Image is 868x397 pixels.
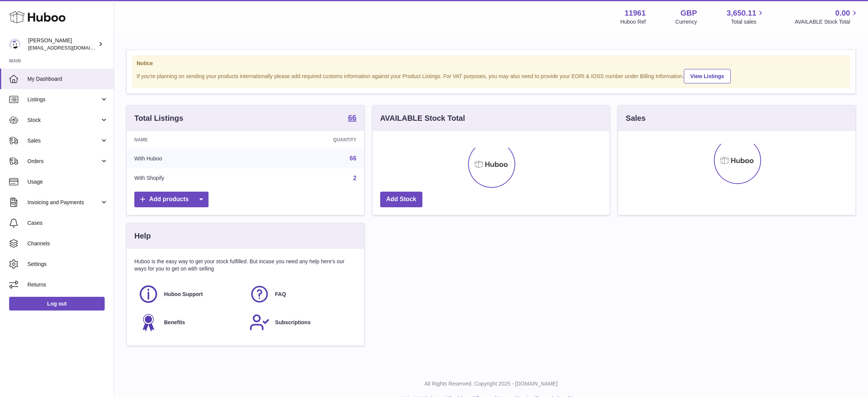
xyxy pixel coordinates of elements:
a: Add Stock [380,192,422,207]
div: If you're planning on sending your products internationally please add required customs informati... [137,68,846,83]
div: Huboo Ref [620,18,646,26]
a: Huboo Support [138,284,242,304]
a: Subscriptions [249,312,353,333]
span: Settings [27,261,108,268]
span: Usage [27,178,108,186]
span: Stock [27,117,100,124]
strong: 11961 [624,8,646,18]
span: Channels [27,240,108,247]
a: View Listings [684,69,731,83]
td: With Shopify [127,168,255,188]
span: [EMAIL_ADDRESS][DOMAIN_NAME] [28,45,112,51]
a: 66 [348,114,356,123]
span: Huboo Support [164,291,203,298]
a: Add products [134,192,209,207]
a: 2 [353,175,357,181]
div: Currency [675,18,697,26]
strong: 66 [348,114,356,122]
span: 3,650.11 [727,8,757,18]
p: Huboo is the easy way to get your stock fulfilled. But incase you need any help here's our ways f... [134,258,357,272]
a: FAQ [249,284,353,304]
span: Cases [27,219,108,227]
span: Subscriptions [275,319,311,326]
span: Listings [27,96,100,103]
h3: Help [134,231,151,241]
span: FAQ [275,291,286,298]
span: Invoicing and Payments [27,199,100,206]
h3: Sales [626,113,645,123]
span: Benefits [164,319,185,326]
p: All Rights Reserved. Copyright 2025 - [DOMAIN_NAME] [120,380,862,387]
h3: AVAILABLE Stock Total [380,113,465,123]
span: 0.00 [835,8,850,18]
span: Total sales [731,18,765,26]
th: Name [127,131,255,149]
a: Log out [9,297,105,311]
a: 66 [350,155,357,162]
span: Returns [27,281,108,288]
div: [PERSON_NAME] [28,37,97,51]
a: 3,650.11 Total sales [727,8,765,26]
a: Benefits [138,312,242,333]
h3: Total Listings [134,113,183,123]
img: internalAdmin-11961@internal.huboo.com [9,38,21,50]
strong: GBP [680,8,697,18]
td: With Huboo [127,149,255,168]
span: AVAILABLE Stock Total [795,18,859,26]
th: Quantity [255,131,364,149]
span: Sales [27,137,100,144]
a: 0.00 AVAILABLE Stock Total [795,8,859,26]
span: Orders [27,158,100,165]
span: My Dashboard [27,75,108,83]
strong: Notice [137,60,846,67]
